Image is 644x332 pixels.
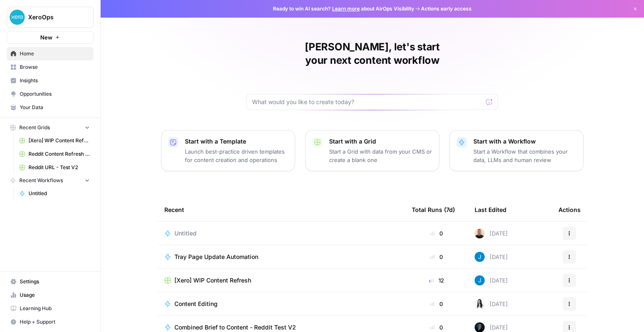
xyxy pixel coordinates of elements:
[7,47,93,60] a: Home
[475,228,508,238] div: [DATE]
[20,291,90,299] span: Usage
[7,302,93,315] a: Learning Hub
[7,121,93,134] button: Recent Grids
[475,198,506,221] div: Last Edited
[10,10,25,25] img: XeroOps Logo
[161,130,295,171] button: Start with a TemplateLaunch best-practice driven templates for content creation and operations
[7,7,93,28] button: Workspace: XeroOps
[252,98,483,106] input: What would you like to create today?
[7,315,93,329] button: Help + Support
[475,299,485,309] img: zka6akx770trzh69562he2ydpv4t
[20,63,90,71] span: Browse
[412,323,461,332] div: 0
[558,198,581,221] div: Actions
[20,305,90,312] span: Learning Hub
[7,31,93,44] button: New
[7,74,93,87] a: Insights
[174,323,296,332] span: Combined Brief to Content - Reddit Test V2
[7,174,93,187] button: Recent Workflows
[16,187,93,200] a: Untitled
[412,198,455,221] div: Total Runs (7d)
[7,87,93,101] a: Opportunities
[20,278,90,285] span: Settings
[40,33,52,42] span: New
[20,77,90,84] span: Insights
[16,147,93,161] a: Reddit Content Refresh - Single URL
[164,276,398,285] a: [Xero] WIP Content Refresh
[7,60,93,74] a: Browse
[475,275,485,285] img: f85hw8tywoplficgl91lqp4dk9qs
[7,101,93,114] a: Your Data
[29,137,90,144] span: [Xero] WIP Content Refresh
[174,253,258,261] span: Tray Page Update Automation
[475,252,508,262] div: [DATE]
[475,252,485,262] img: f85hw8tywoplficgl91lqp4dk9qs
[475,299,508,309] div: [DATE]
[421,5,472,13] span: Actions early access
[7,288,93,302] a: Usage
[473,147,576,164] p: Start a Workflow that combines your data, LLMs and human review
[19,124,50,131] span: Recent Grids
[164,300,398,308] a: Content Editing
[475,275,508,285] div: [DATE]
[185,137,288,146] p: Start with a Template
[329,137,432,146] p: Start with a Grid
[412,229,461,238] div: 0
[247,40,498,67] h1: [PERSON_NAME], let's start your next content workflow
[174,229,197,238] span: Untitled
[164,229,398,238] a: Untitled
[19,177,63,184] span: Recent Workflows
[164,323,398,332] a: Combined Brief to Content - Reddit Test V2
[16,161,93,174] a: Reddit URL - Test V2
[473,137,576,146] p: Start with a Workflow
[332,5,360,12] a: Learn more
[20,318,90,326] span: Help + Support
[20,104,90,111] span: Your Data
[174,300,218,308] span: Content Editing
[449,130,584,171] button: Start with a WorkflowStart a Workflow that combines your data, LLMs and human review
[273,5,414,13] span: Ready to win AI search? about AirOps Visibility
[305,130,439,171] button: Start with a GridStart a Grid with data from your CMS or create a blank one
[16,134,93,147] a: [Xero] WIP Content Refresh
[412,300,461,308] div: 0
[329,147,432,164] p: Start a Grid with data from your CMS or create a blank one
[20,50,90,58] span: Home
[174,276,251,285] span: [Xero] WIP Content Refresh
[164,253,398,261] a: Tray Page Update Automation
[20,90,90,98] span: Opportunities
[412,253,461,261] div: 0
[29,164,90,171] span: Reddit URL - Test V2
[29,150,90,158] span: Reddit Content Refresh - Single URL
[412,276,461,285] div: 12
[28,13,79,21] span: XeroOps
[185,147,288,164] p: Launch best-practice driven templates for content creation and operations
[7,275,93,288] a: Settings
[164,198,398,221] div: Recent
[29,190,90,197] span: Untitled
[475,228,485,238] img: 2jklirihb4xf1s4rp2fxak3nzpg8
